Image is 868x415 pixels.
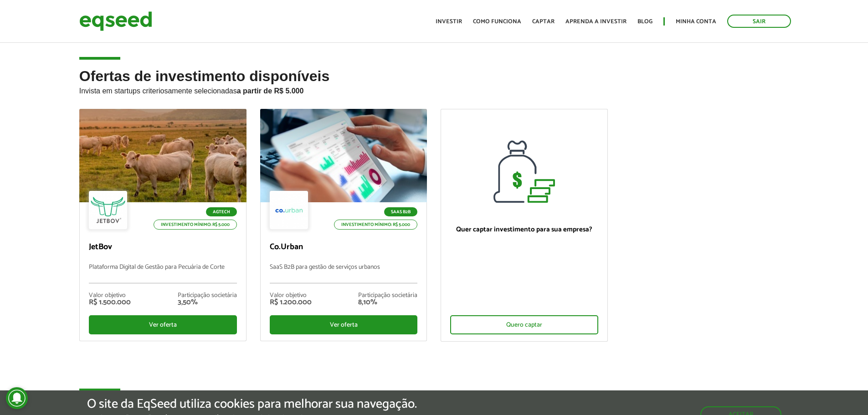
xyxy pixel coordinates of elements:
div: 3,50% [178,299,237,306]
div: Valor objetivo [89,292,131,299]
p: SaaS B2B para gestão de serviços urbanos [270,264,418,283]
h5: O site da EqSeed utiliza cookies para melhorar sua navegação. [87,397,417,411]
a: SaaS B2B Investimento mínimo: R$ 5.000 Co.Urban SaaS B2B para gestão de serviços urbanos Valor ob... [260,109,427,341]
div: Quero captar [450,315,598,334]
a: Blog [637,19,652,25]
p: Co.Urban [270,242,418,252]
div: Ver oferta [89,315,237,334]
div: Valor objetivo [270,292,312,299]
a: Minha conta [676,19,716,25]
img: EqSeed [79,9,152,33]
p: Quer captar investimento para sua empresa? [450,225,598,234]
strong: a partir de R$ 5.000 [237,87,304,95]
div: 8,10% [358,299,417,306]
a: Investir [436,19,462,25]
div: Participação societária [358,292,417,299]
p: Investimento mínimo: R$ 5.000 [154,220,237,230]
p: SaaS B2B [384,207,417,216]
div: Participação societária [178,292,237,299]
p: Plataforma Digital de Gestão para Pecuária de Corte [89,264,237,283]
h2: Ofertas de investimento disponíveis [79,68,789,109]
a: Aprenda a investir [565,19,627,25]
p: Investimento mínimo: R$ 5.000 [334,220,417,230]
div: R$ 1.200.000 [270,299,312,306]
a: Quer captar investimento para sua empresa? Quero captar [441,109,608,342]
div: R$ 1.500.000 [89,299,131,306]
a: Sair [727,15,791,28]
p: JetBov [89,242,237,252]
a: Agtech Investimento mínimo: R$ 5.000 JetBov Plataforma Digital de Gestão para Pecuária de Corte V... [79,109,247,341]
p: Invista em startups criteriosamente selecionadas [79,84,789,95]
p: Agtech [206,207,237,216]
div: Ver oferta [270,315,418,334]
a: Como funciona [473,19,521,25]
a: Captar [532,19,555,25]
